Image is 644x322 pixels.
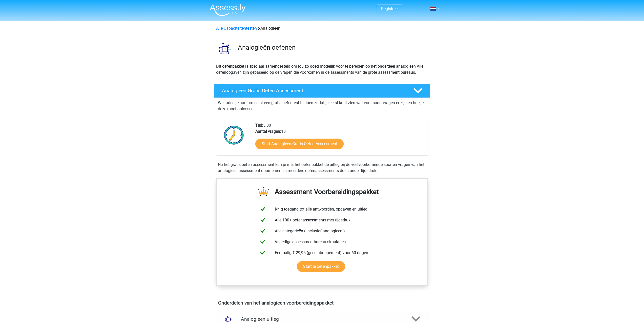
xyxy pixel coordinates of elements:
h4: Analogieen uitleg [241,316,403,322]
a: Registreer [381,6,399,11]
h4: Onderdelen van het analogieen voorbereidingspakket [218,300,426,306]
div: 5:00 10 [252,122,428,155]
h3: Analogieën oefenen [238,44,426,51]
h4: Analogieen Gratis Oefen Assessment [222,88,405,93]
a: Alle Capaciteitentesten [216,26,257,31]
img: Klok [221,122,247,148]
a: Start Analogieen Gratis Oefen Assessment [255,139,344,149]
div: Analogieen [214,25,430,31]
img: analogieen [214,37,236,59]
p: We raden je aan om eerst een gratis oefentest te doen zodat je eerst kunt zien wat voor soort vra... [218,100,426,112]
div: Na het gratis oefen assessment kun je met het oefenpakket de uitleg bij de veelvoorkomende soorte... [216,162,428,174]
p: Dit oefenpakket is speciaal samengesteld om jou zo goed mogelijk voor te bereiden op het onderdee... [216,63,428,75]
b: Tijd: [255,123,263,128]
b: Aantal vragen: [255,129,281,134]
img: Assessly [210,4,246,16]
a: Start je oefenpakket [297,261,345,272]
a: Analogieen Gratis Oefen Assessment [212,84,432,98]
